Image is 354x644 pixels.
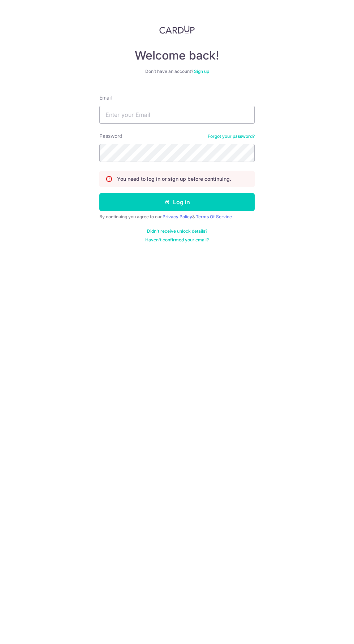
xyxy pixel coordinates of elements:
label: Email [99,94,112,101]
p: You need to log in or sign up before continuing. [117,175,231,183]
a: Privacy Policy [163,214,192,219]
div: Don’t have an account? [99,69,255,74]
label: Password [99,132,122,140]
input: Enter your Email [99,106,255,124]
a: Sign up [194,69,209,74]
img: CardUp Logo [159,25,195,34]
a: Terms Of Service [196,214,232,219]
h4: Welcome back! [99,48,255,63]
a: Forgot your password? [208,133,255,139]
button: Log in [99,193,255,211]
a: Haven't confirmed your email? [145,237,209,243]
a: Didn't receive unlock details? [147,228,207,234]
div: By continuing you agree to our & [99,214,255,220]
